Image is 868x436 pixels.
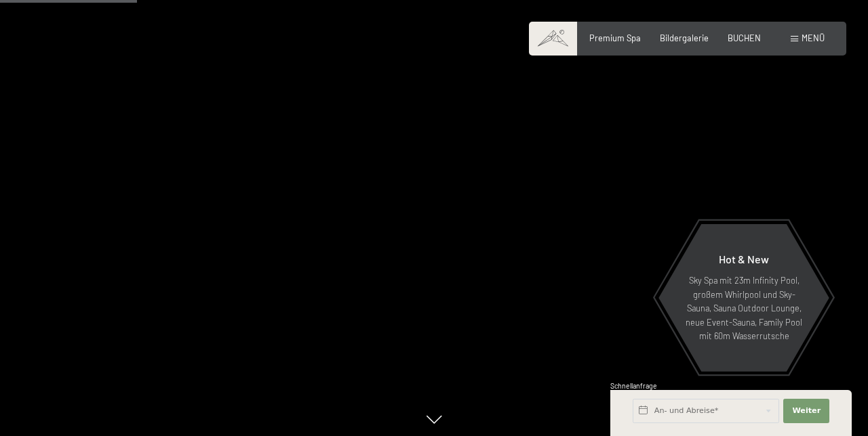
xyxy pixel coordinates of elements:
a: Bildergalerie [660,32,709,43]
a: Premium Spa [589,32,641,43]
a: BUCHEN [728,32,761,43]
a: Hot & New Sky Spa mit 23m Infinity Pool, großem Whirlpool und Sky-Sauna, Sauna Outdoor Lounge, ne... [658,223,830,372]
button: Weiter [783,399,829,423]
span: Weiter [792,406,821,416]
span: Hot & New [719,253,769,265]
span: Menü [802,32,825,43]
span: Schnellanfrage [610,382,657,390]
p: Sky Spa mit 23m Infinity Pool, großem Whirlpool und Sky-Sauna, Sauna Outdoor Lounge, neue Event-S... [685,274,803,343]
